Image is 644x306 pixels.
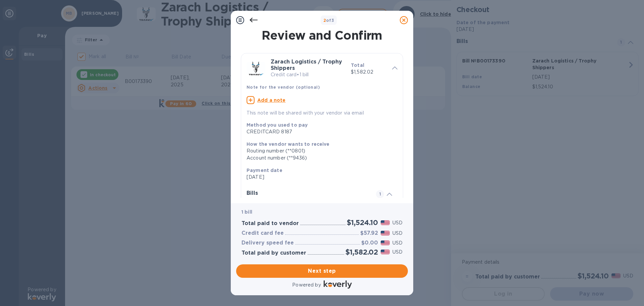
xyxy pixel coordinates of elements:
[247,85,320,90] b: Note for the vendor (optional)
[323,18,334,23] b: of 3
[271,58,342,71] b: Zarach Logistics / Trophy Shippers
[392,230,402,237] p: USD
[236,264,408,278] button: Next step
[381,231,390,235] img: USD
[361,240,378,246] h3: $0.00
[241,209,252,215] b: 1 bill
[247,155,392,162] div: Account number (**9436)
[239,28,405,42] h1: Review and Confirm
[392,249,402,256] p: USD
[241,250,306,256] h3: Total paid by customer
[247,174,392,181] p: [DATE]
[381,250,390,254] img: USD
[292,281,321,289] p: Powered by
[360,230,378,236] h3: $57.92
[241,267,402,275] span: Next step
[247,141,330,147] b: How the vendor wants to receive
[241,240,294,246] h3: Delivery speed fee
[247,190,368,196] h3: Bills
[247,122,308,128] b: Method you used to pay
[247,128,392,135] div: CREDITCARD 8187
[241,230,284,236] h3: Credit card fee
[381,241,390,245] img: USD
[392,239,402,247] p: USD
[247,168,282,173] b: Payment date
[323,18,326,23] span: 2
[381,220,390,225] img: USD
[247,147,392,155] div: Routing number (**0801)
[271,71,345,78] p: Credit card • 1 bill
[247,59,397,117] div: Zarach Logistics / Trophy ShippersCredit card•1 billTotal$1,582.02Note for the vendor (optional)A...
[351,69,387,76] p: $1,582.02
[257,97,286,103] u: Add a note
[392,219,402,226] p: USD
[241,220,299,227] h3: Total paid to vendor
[324,280,352,289] img: Logo
[345,248,378,256] h2: $1,582.02
[347,218,378,227] h2: $1,524.10
[376,190,384,198] span: 1
[247,110,397,117] p: This note will be shared with your vendor via email
[351,62,364,68] b: Total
